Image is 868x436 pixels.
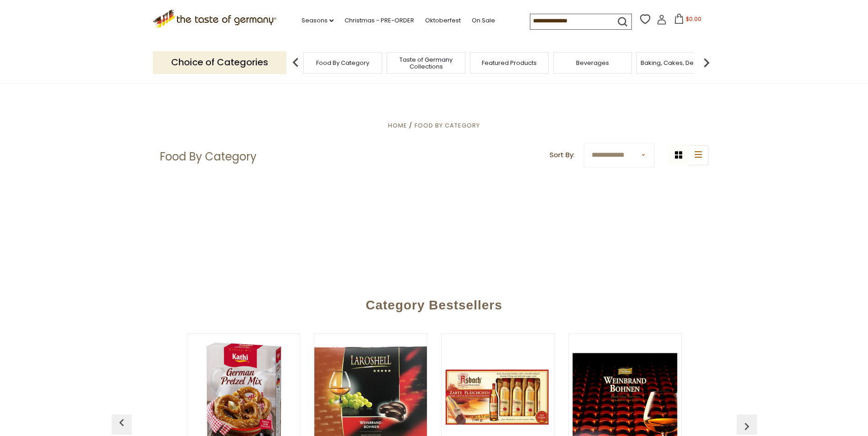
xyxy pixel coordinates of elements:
[415,121,480,130] a: Food By Category
[739,419,754,434] img: previous arrow
[286,53,305,72] img: previous arrow
[550,149,575,161] label: Sort By:
[472,16,495,26] a: On Sale
[686,15,701,23] span: $0.00
[482,59,537,66] a: Featured Products
[116,284,752,322] div: Category Bestsellers
[114,415,129,430] img: previous arrow
[669,14,707,27] button: $0.00
[153,51,286,74] p: Choice of Categories
[388,121,407,130] a: Home
[425,16,461,26] a: Oktoberfest
[697,53,716,72] img: next arrow
[345,16,414,26] a: Christmas - PRE-ORDER
[641,59,712,66] a: Baking, Cakes, Desserts
[576,59,609,66] a: Beverages
[389,56,463,70] a: Taste of Germany Collections
[316,59,369,66] a: Food By Category
[302,16,334,26] a: Seasons
[160,150,257,164] h1: Food By Category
